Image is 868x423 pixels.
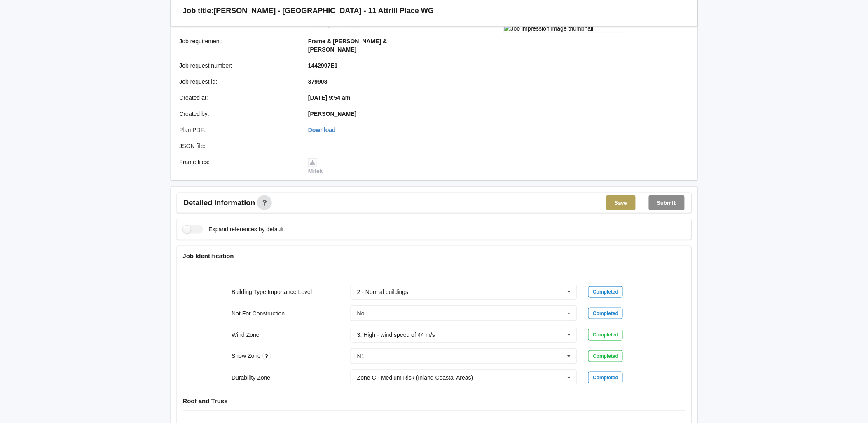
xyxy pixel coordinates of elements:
h3: [PERSON_NAME] - [GEOGRAPHIC_DATA] - 11 Attrill Place WG [214,6,434,16]
div: 2 - Normal buildings [357,289,409,295]
div: Frame files : [174,158,303,175]
div: Completed [588,308,623,319]
div: JSON file : [174,142,303,150]
b: [PERSON_NAME] [308,110,356,117]
div: Completed [588,372,623,383]
div: Completed [588,329,623,341]
div: Job request number : [174,61,303,70]
div: Completed [588,350,623,362]
div: Job request id : [174,78,303,86]
div: No [357,310,365,316]
span: Detailed information [184,199,255,207]
h4: Roof and Truss [183,397,686,405]
img: Job impression image thumbnail [504,24,627,33]
a: Download [308,127,336,133]
div: Created at : [174,94,303,102]
div: Created by : [174,110,303,118]
b: 379908 [308,78,328,85]
div: Zone C - Medium Risk (Inland Coastal Areas) [357,375,473,381]
label: Expand references by default [183,225,284,234]
a: Mitek [308,159,323,174]
label: Wind Zone [232,331,260,338]
div: Plan PDF : [174,126,303,134]
div: N1 [357,353,365,359]
label: Building Type Importance Level [232,289,312,295]
b: [DATE] 9:54 am [308,94,350,101]
label: Not For Construction [232,310,285,317]
b: 1442997E1 [308,62,338,69]
div: 3. High - wind speed of 44 m/s [357,332,435,338]
div: Completed [588,286,623,298]
div: Job requirement : [174,37,303,54]
b: Frame & [PERSON_NAME] & [PERSON_NAME] [308,38,387,53]
h3: Job title: [183,6,214,16]
button: Save [606,195,636,210]
h4: Job Identification [183,252,686,260]
label: Durability Zone [232,374,270,381]
label: Snow Zone [232,352,262,359]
